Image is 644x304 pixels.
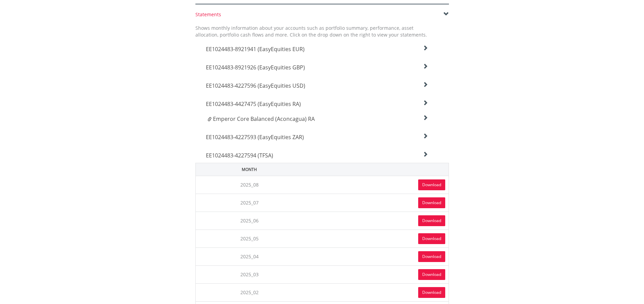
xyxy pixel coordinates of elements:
[195,265,303,283] td: 2025_03
[195,212,303,230] td: 2025_06
[195,230,303,247] td: 2025_05
[418,233,445,244] a: Download
[206,133,304,141] span: EE1024483-4227593 (EasyEquities ZAR)
[206,45,305,53] span: EE1024483-8921941 (EasyEquities EUR)
[190,25,432,38] div: Shows monthly information about your accounts such as portfolio summary, performance, asset alloc...
[213,115,315,123] span: Emperor Core Balanced (Aconcagua) RA
[206,152,273,159] span: EE1024483-4227594 (TFSA)
[418,179,445,190] a: Download
[195,163,303,176] th: Month
[206,64,305,71] span: EE1024483-8921926 (EasyEquities GBP)
[418,269,445,280] a: Download
[418,251,445,262] a: Download
[418,287,445,298] a: Download
[195,247,303,265] td: 2025_04
[418,197,445,208] a: Download
[206,100,301,108] span: EE1024483-4427475 (EasyEquities RA)
[195,194,303,212] td: 2025_07
[206,82,305,89] span: EE1024483-4227596 (EasyEquities USD)
[418,215,445,226] a: Download
[195,176,303,194] td: 2025_08
[195,283,303,301] td: 2025_02
[195,11,449,18] div: Statements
